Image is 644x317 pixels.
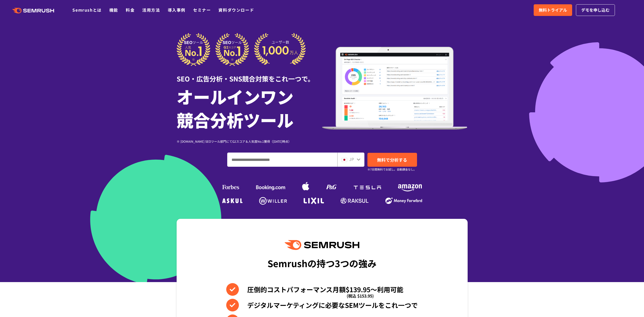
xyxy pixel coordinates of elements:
[377,157,407,163] span: 無料で分析する
[227,153,337,166] input: ドメイン、キーワードまたはURLを入力してください
[347,289,374,302] span: (税込 $153.95)
[539,7,567,13] span: 無料トライアル
[367,153,417,167] a: 無料で分析する
[581,7,610,13] span: デモを申し込む
[576,4,615,16] a: デモを申し込む
[109,7,118,13] a: 機能
[226,299,418,311] li: デジタルマーケティングに必要なSEMツールをこれ一つで
[349,156,354,162] span: JP
[534,4,572,16] a: 無料トライアル
[218,7,254,13] a: 資料ダウンロード
[177,66,322,83] div: SEO・広告分析・SNS競合対策をこれ一つで。
[285,240,359,250] img: Semrush
[126,7,135,13] a: 料金
[193,7,211,13] a: セミナー
[168,7,185,13] a: 導入事例
[267,254,377,272] div: Semrushの持つ3つの強み
[177,85,322,131] h1: オールインワン 競合分析ツール
[177,139,322,144] div: ※ [DOMAIN_NAME] SEOツール部門にてG2スコア＆人気度No.1獲得（[DATE]時点）
[367,167,416,172] small: ※7日間無料でお試し。自動課金なし。
[72,7,101,13] a: Semrushとは
[142,7,160,13] a: 活用方法
[226,283,418,296] li: 圧倒的コストパフォーマンス月額$139.95〜利用可能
